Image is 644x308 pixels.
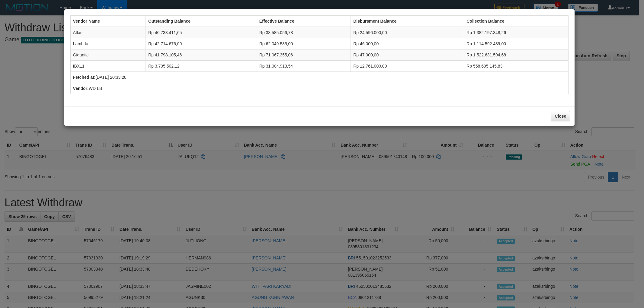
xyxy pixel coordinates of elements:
[70,16,146,27] th: Vendor Name
[257,27,351,38] td: Rp 38.585.056,78
[351,49,464,61] td: Rp 47.000,00
[351,38,464,49] td: Rp 46.000,00
[257,49,351,61] td: Rp 71.067.355,06
[70,83,569,94] td: WD LB
[351,16,464,27] th: Disbursment Balance
[464,16,569,27] th: Collection Balance
[70,49,146,61] td: Gigantic
[551,111,570,121] button: Close
[464,27,569,38] td: Rp 1.382.197.348,26
[146,27,257,38] td: Rp 46.733.411,65
[146,16,257,27] th: Outstanding Balance
[70,27,146,38] td: Atlas
[146,49,257,61] td: Rp 41.798.105,46
[257,61,351,72] td: Rp 31.004.913,54
[73,86,89,91] b: Vendor:
[351,27,464,38] td: Rp 24.596.000,00
[464,38,569,49] td: Rp 1.114.592.489,00
[146,38,257,49] td: Rp 42.714.676,00
[70,61,146,72] td: IBX11
[73,75,96,80] b: Fetched at:
[70,72,569,83] td: [DATE] 20:33:28
[257,16,351,27] th: Effective Balance
[464,61,569,72] td: Rp 558.695.145,83
[70,38,146,49] td: Lambda
[146,61,257,72] td: Rp 3.795.502,12
[257,38,351,49] td: Rp 62.049.585,00
[351,61,464,72] td: Rp 12.761.000,00
[464,49,569,61] td: Rp 1.522.631.594,68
